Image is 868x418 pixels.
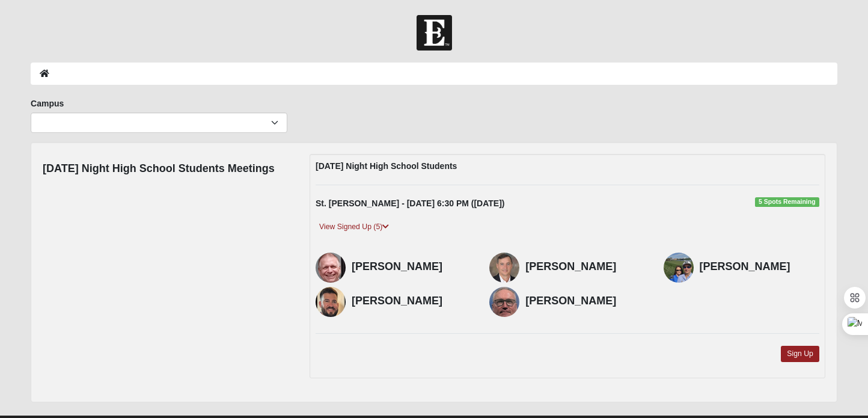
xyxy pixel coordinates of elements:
[781,346,819,362] a: Sign Up
[316,161,457,171] strong: [DATE] Night High School Students
[43,162,275,176] h4: [DATE] Night High School Students Meetings
[352,260,471,274] h4: [PERSON_NAME]
[352,295,471,308] h4: [PERSON_NAME]
[525,295,645,308] h4: [PERSON_NAME]
[664,253,694,283] img: Karen Paulk
[525,260,645,274] h4: [PERSON_NAME]
[316,287,346,317] img: Bryant Braithwaite
[700,260,819,274] h4: [PERSON_NAME]
[417,15,452,51] img: Church of Eleven22 Logo
[755,197,819,207] span: 5 Spots Remaining
[489,253,519,283] img: Randy Paulk
[489,287,519,317] img: Mike Fronckoski
[316,253,346,283] img: Dean Peterson
[316,221,393,233] a: View Signed Up (5)
[316,198,504,208] strong: St. [PERSON_NAME] - [DATE] 6:30 PM ([DATE])
[31,97,64,109] label: Campus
